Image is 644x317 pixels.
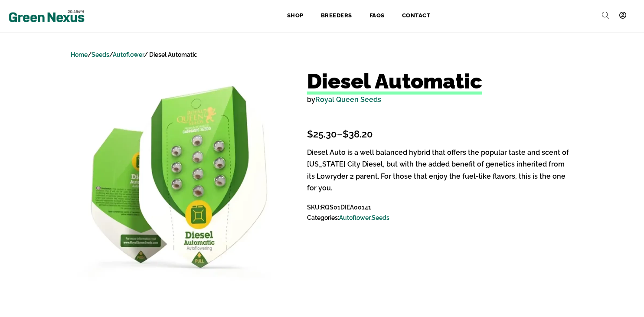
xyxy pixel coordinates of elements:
[312,7,361,26] a: Breeders
[372,214,389,221] a: Seeds
[393,7,439,26] a: Contact
[315,95,381,104] a: Royal Queen Seeds
[113,51,144,58] a: Autoflower
[307,128,313,140] span: $
[307,147,574,194] p: Diesel Auto is a well balanced hybrid that offers the popular taste and scent of [US_STATE] City ...
[307,203,574,213] span: SKU:
[343,128,349,140] span: $
[307,94,574,105] span: by
[339,214,370,221] a: Autoflower
[71,50,574,60] nav: Breadcrumb
[115,7,635,26] nav: Site Navigation
[307,126,574,142] p: –
[278,7,312,26] a: Shop
[71,51,88,58] a: Home
[321,204,371,211] span: RQS01DIEA00141
[361,7,393,26] a: FAQs
[92,51,109,58] a: Seeds
[307,213,574,223] span: Categories: ,
[307,128,337,140] bdi: 25.30
[71,69,287,285] img: royal-queen-seeds-diesel-automatic
[9,8,85,24] img: Green Nexus
[343,128,373,140] bdi: 38.20
[307,69,574,94] h1: Diesel Automatic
